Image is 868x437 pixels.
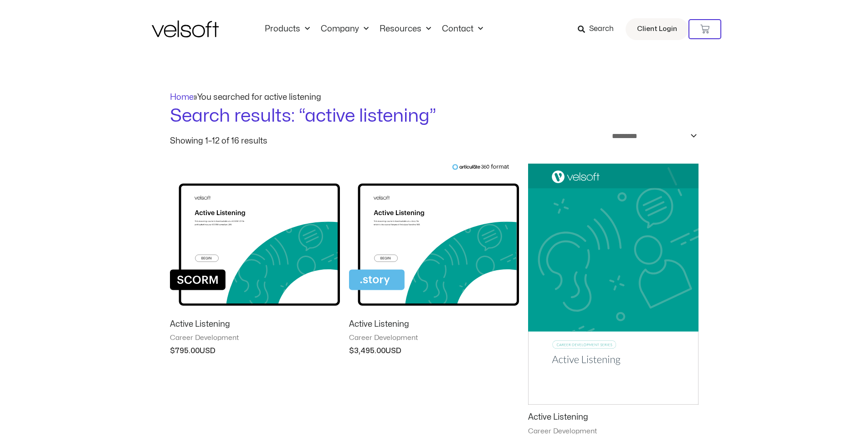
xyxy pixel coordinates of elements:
span: Client Login [637,23,677,35]
span: Search [589,23,614,35]
a: Active Listening [170,319,340,334]
bdi: 795.00 [170,347,200,355]
span: Career Development [170,334,340,343]
a: ResourcesMenu Toggle [374,24,437,34]
a: ProductsMenu Toggle [259,24,315,34]
span: » [170,93,321,101]
a: Search [578,21,620,37]
img: Active Listening [528,164,698,405]
h2: Active Listening [170,319,340,329]
nav: Menu [259,24,488,34]
span: Career Development [528,427,698,436]
bdi: 3,495.00 [349,347,385,355]
span: Career Development [349,334,519,343]
a: CompanyMenu Toggle [315,24,374,34]
img: Active Listening [349,164,519,312]
img: Velsoft Training Materials [152,21,219,37]
p: Showing 1–12 of 16 results [170,137,267,145]
span: You searched for active listening [197,93,321,101]
a: Client Login [626,18,688,40]
h2: Active Listening [349,319,519,329]
h1: Search results: “active listening” [170,103,699,129]
span: $ [170,347,175,355]
a: Active Listening [349,319,519,334]
h2: Active Listening [528,412,698,422]
a: ContactMenu Toggle [437,24,488,34]
span: $ [349,347,354,355]
a: Home [170,93,194,101]
select: Shop order [606,129,699,143]
img: Active Listening [170,164,340,312]
a: Active Listening [528,412,698,427]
